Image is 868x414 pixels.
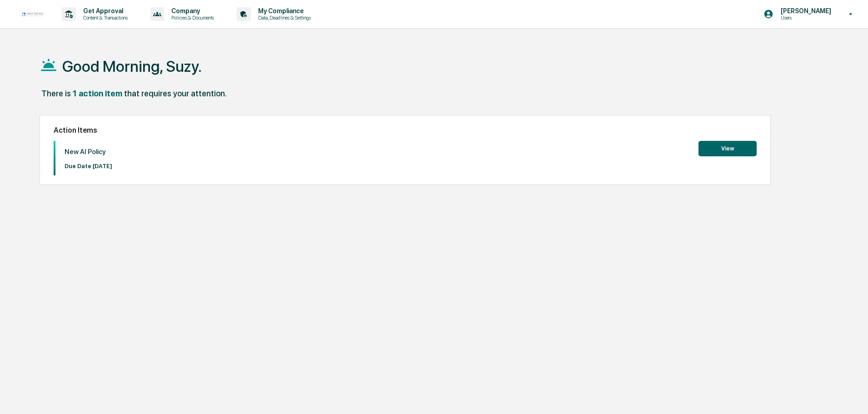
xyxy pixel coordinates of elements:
p: Data, Deadlines & Settings [251,15,315,21]
p: Content & Transactions [76,15,132,21]
p: My Compliance [251,7,315,15]
p: [PERSON_NAME] [773,7,836,15]
p: Get Approval [76,7,132,15]
div: 1 action item [73,89,122,98]
h2: Action Items [54,126,757,135]
p: New AI Policy [65,148,112,156]
p: Users [773,15,836,21]
a: View [698,144,757,152]
div: There is [41,89,71,98]
div: that requires your attention. [124,89,227,98]
p: Policies & Documents [164,15,219,21]
p: Company [164,7,219,15]
img: logo [22,12,44,16]
button: View [698,141,757,156]
p: Due Date: [DATE] [65,163,112,170]
h1: Good Morning, Suzy. [62,57,202,75]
